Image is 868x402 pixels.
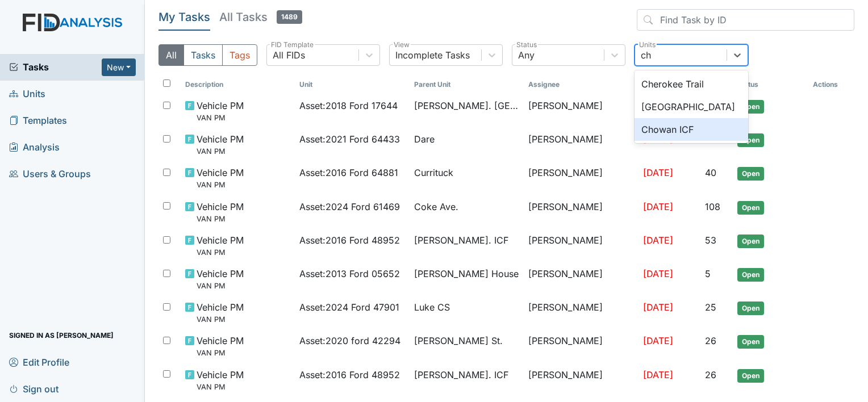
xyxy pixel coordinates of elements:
td: [PERSON_NAME] [524,128,639,161]
td: [PERSON_NAME] [524,363,639,397]
span: Vehicle PM VAN PM [197,99,244,123]
small: VAN PM [197,247,244,258]
div: Any [518,48,535,62]
td: [PERSON_NAME] [524,229,639,262]
span: [DATE] [643,167,673,178]
span: [DATE] [643,235,673,246]
span: Users & Groups [9,165,91,183]
span: Asset : 2013 Ford 05652 [299,267,400,280]
span: Open [737,335,764,349]
th: Toggle SortBy [733,75,808,94]
div: Type filter [158,44,257,66]
span: Asset : 2018 Ford 17644 [299,99,398,112]
span: 26 [705,335,716,346]
span: Open [737,268,764,282]
div: Cherokee Trail [635,73,748,95]
th: Assignee [524,75,639,94]
span: Asset : 2024 Ford 61469 [299,200,400,213]
td: [PERSON_NAME] [524,262,639,296]
span: Currituck [414,166,453,179]
a: Tasks [9,60,102,74]
td: [PERSON_NAME] [524,296,639,329]
small: VAN PM [197,382,244,392]
span: Vehicle PM VAN PM [197,200,244,224]
small: VAN PM [197,280,244,291]
span: 40 [705,167,716,178]
th: Toggle SortBy [181,75,295,94]
span: Sign out [9,380,59,397]
span: Dare [414,132,435,146]
td: [PERSON_NAME] [524,161,639,195]
span: Vehicle PM VAN PM [197,233,244,258]
span: [DATE] [643,335,673,346]
span: [DATE] [643,369,673,380]
span: Asset : 2021 Ford 64433 [299,132,400,146]
span: Open [737,133,764,147]
span: [PERSON_NAME]. [GEOGRAPHIC_DATA] [414,99,520,112]
span: [PERSON_NAME]. ICF [414,233,508,247]
h5: All Tasks [219,9,302,25]
span: 5 [705,268,711,279]
span: Asset : 2016 Ford 48952 [299,233,400,247]
span: Luke CS [414,300,450,314]
div: Chowan ICF [635,118,748,141]
span: Open [737,201,764,215]
span: Units [9,85,45,103]
button: Tags [222,44,257,66]
td: [PERSON_NAME] [524,94,639,128]
span: Open [737,100,764,114]
small: VAN PM [197,146,244,157]
span: 26 [705,369,716,380]
input: Find Task by ID [637,9,854,31]
span: 1489 [277,10,302,24]
small: VAN PM [197,179,244,190]
span: Asset : 2024 Ford 47901 [299,300,399,314]
div: [GEOGRAPHIC_DATA] [635,95,748,118]
span: Open [737,167,764,181]
span: Coke Ave. [414,200,458,213]
h5: My Tasks [158,9,210,25]
span: [DATE] [643,201,673,212]
small: VAN PM [197,213,244,224]
span: [PERSON_NAME]. ICF [414,368,508,382]
span: [PERSON_NAME] House [414,267,519,280]
span: Edit Profile [9,353,69,371]
span: 25 [705,301,716,313]
span: Vehicle PM VAN PM [197,334,244,358]
span: Templates [9,112,67,129]
button: New [102,58,136,76]
span: Signed in as [PERSON_NAME] [9,326,114,344]
span: [DATE] [643,301,673,313]
th: Toggle SortBy [295,75,410,94]
small: VAN PM [197,314,244,325]
small: VAN PM [197,112,244,123]
span: [PERSON_NAME] St. [414,334,503,347]
span: 108 [705,201,720,212]
span: [DATE] [643,268,673,279]
button: Tasks [183,44,223,66]
span: Vehicle PM VAN PM [197,368,244,392]
div: All FIDs [273,48,305,62]
small: VAN PM [197,347,244,358]
span: Vehicle PM VAN PM [197,300,244,325]
span: Vehicle PM VAN PM [197,132,244,157]
td: [PERSON_NAME] [524,195,639,229]
th: Toggle SortBy [410,75,524,94]
span: Asset : 2016 Ford 64881 [299,166,398,179]
span: Asset : 2020 ford 42294 [299,334,400,347]
span: Open [737,235,764,248]
span: Analysis [9,139,60,156]
span: Open [737,301,764,315]
div: Incomplete Tasks [395,48,470,62]
span: Vehicle PM VAN PM [197,267,244,291]
span: Vehicle PM VAN PM [197,166,244,190]
span: Asset : 2016 Ford 48952 [299,368,400,382]
span: Open [737,369,764,383]
th: Actions [808,75,854,94]
td: [PERSON_NAME] [524,329,639,363]
button: All [158,44,184,66]
span: 53 [705,235,716,246]
input: Toggle All Rows Selected [163,79,170,87]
